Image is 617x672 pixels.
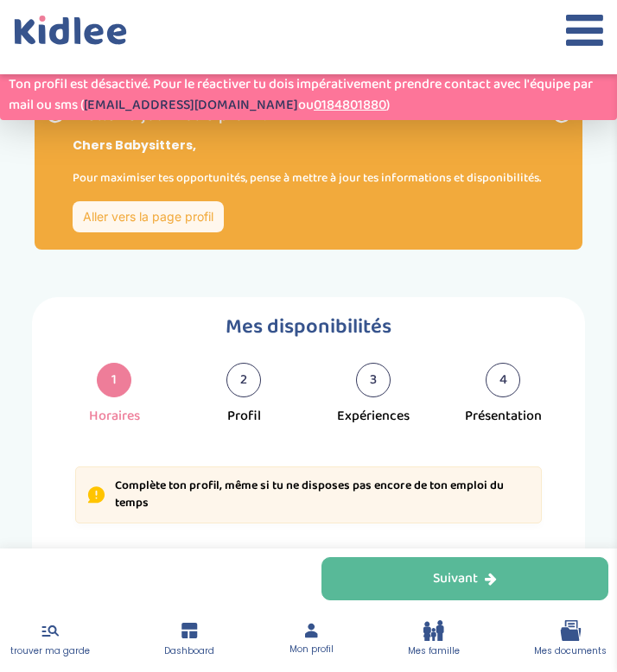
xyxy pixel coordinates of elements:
[465,406,542,427] div: Présentation
[534,620,607,658] a: Mes documents
[408,620,460,658] a: Mes famille
[73,201,224,232] a: Aller vers la page profil
[73,136,541,155] p: Chers Babysitters,
[289,622,334,656] a: Mon profil
[314,94,386,116] a: 0184801880
[164,644,214,658] span: Dashboard
[227,406,261,427] div: Profil
[89,406,140,427] div: Horaires
[337,406,410,427] div: Expériences
[289,643,334,656] span: Mon profil
[10,644,90,658] span: trouver ma garde
[486,363,520,397] div: 4
[115,478,531,511] p: Complète ton profil, même si tu ne disposes pas encore de ton emploi du temps
[10,620,90,658] a: trouver ma garde
[84,94,298,116] a: [EMAIL_ADDRESS][DOMAIN_NAME]
[226,363,261,397] div: 2
[49,545,183,563] label: Je suis disponible dès le*
[164,620,214,658] a: Dashboard
[356,363,391,397] div: 3
[321,557,608,600] button: Suivant
[433,569,497,589] div: Suivant
[97,363,131,397] div: 1
[49,310,568,344] h1: Mes disponibilités
[73,168,541,187] p: Pour maximiser tes opportunités, pense à mettre à jour tes informations et disponibilités.
[73,107,541,123] h1: Mettez à jour votre profil !
[408,644,460,658] span: Mes famille
[534,644,607,658] span: Mes documents
[9,74,608,116] p: Ton profil est désactivé. Pour le réactiver tu dois impérativement prendre contact avec l'équipe ...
